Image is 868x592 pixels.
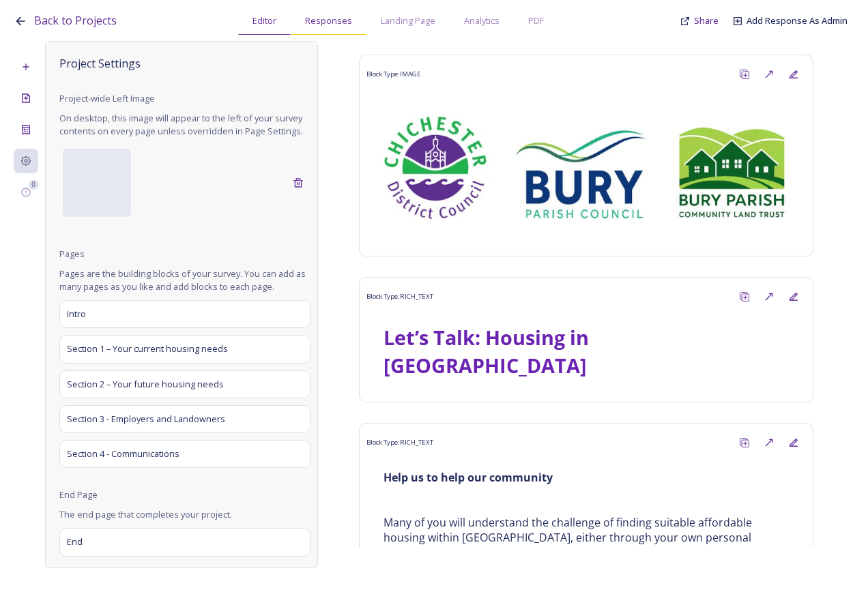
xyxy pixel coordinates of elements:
[747,14,848,27] span: Add Response As Admin
[59,112,310,138] span: On desktop, this image will appear to the left of your survey contents on every page unless overr...
[464,14,500,27] span: Analytics
[528,14,544,27] span: PDF
[381,14,435,27] span: Landing Page
[366,70,421,79] span: Block Type: IMAGE
[59,248,85,261] span: Pages
[384,324,594,379] strong: Let’s Talk: Housing in [GEOGRAPHIC_DATA]
[366,292,433,301] span: Block Type: RICH_TEXT
[747,14,848,27] a: Add Response As Admin
[67,535,83,548] span: End
[67,308,86,321] span: Intro
[366,438,433,447] span: Block Type: RICH_TEXT
[384,470,553,485] strong: Help us to help our community
[694,14,719,27] span: Share
[59,92,155,105] span: Project-wide Left Image
[59,508,310,521] span: The end page that completes your project.
[34,12,117,29] a: Back to Projects
[59,267,310,293] span: Pages are the building blocks of your survey. You can add as many pages as you like and add block...
[305,14,352,27] span: Responses
[29,180,38,190] div: 0
[67,378,224,391] span: Section 2 – Your future housing needs
[67,413,225,426] span: Section 3 - Employers and Landowners
[59,55,310,72] span: Project Settings
[252,14,276,27] span: Editor
[34,13,117,28] span: Back to Projects
[67,447,179,460] span: Section 4 - Communications
[59,488,98,501] span: End Page
[67,342,228,355] span: Section 1 – Your current housing needs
